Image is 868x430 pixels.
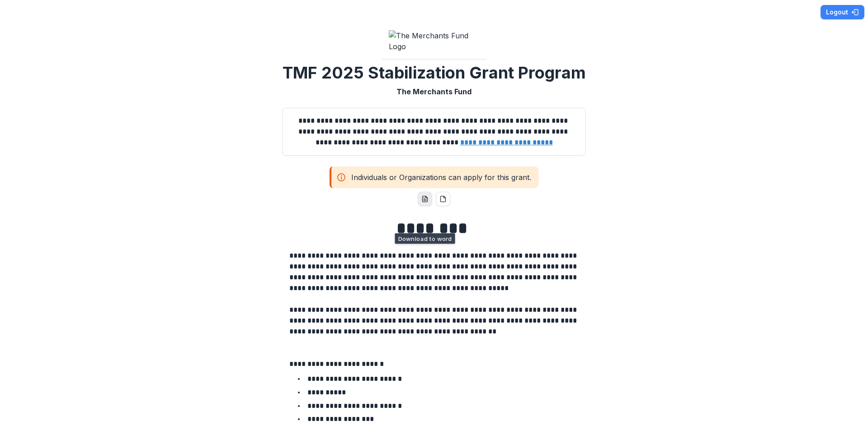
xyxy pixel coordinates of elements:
button: Logout [821,5,864,19]
h2: TMF 2025 Stabilization Grant Program [283,63,586,83]
p: The Merchants Fund [396,86,472,97]
button: pdf-download [436,192,450,206]
img: The Merchants Fund Logo [389,30,479,52]
div: Individuals or Organizations can apply for this grant. [330,166,538,188]
button: word-download [418,192,432,206]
